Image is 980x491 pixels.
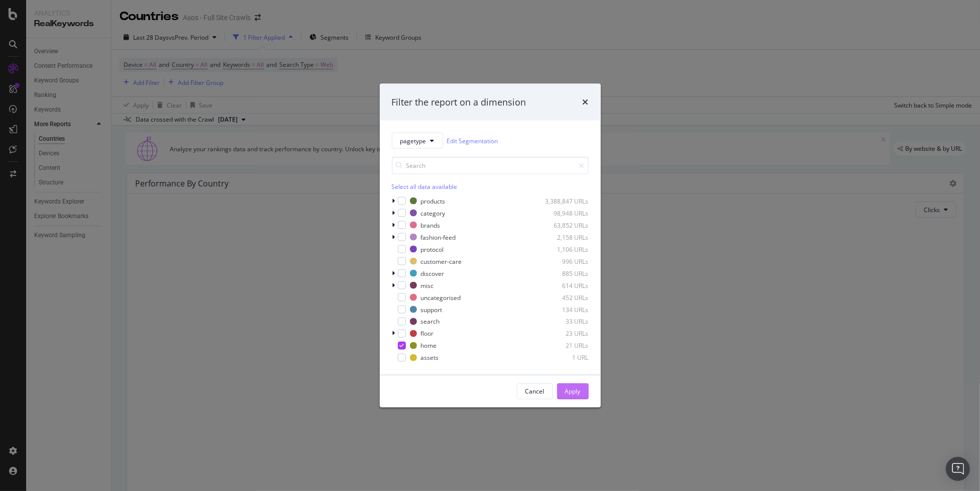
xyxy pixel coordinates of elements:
div: customer-care [421,257,462,265]
div: modal [380,83,601,408]
div: Apply [565,387,581,396]
div: 614 URLs [539,281,589,289]
input: Search [392,157,589,174]
div: Cancel [525,387,545,396]
div: 885 URLs [539,269,589,277]
div: support [421,305,443,314]
div: uncategorised [421,293,461,302]
div: brands [421,221,441,229]
div: products [421,197,446,205]
div: 23 URLs [539,329,589,338]
div: fashion-feed [421,233,456,241]
div: 3,388,847 URLs [539,197,589,205]
div: discover [421,269,445,277]
div: 63,852 URLs [539,221,589,229]
div: 452 URLs [539,293,589,302]
div: 33 URLs [539,317,589,326]
button: pagetype [392,133,443,149]
button: Apply [557,383,589,400]
div: times [583,95,589,109]
div: assets [421,353,439,362]
div: 2,158 URLs [539,233,589,241]
button: Cancel [517,383,553,400]
div: 21 URLs [539,341,589,350]
div: Filter the report on a dimension [392,95,526,109]
div: 1,106 URLs [539,245,589,253]
div: 134 URLs [539,305,589,314]
div: category [421,209,446,217]
div: 996 URLs [539,257,589,265]
a: Edit Segmentation [447,135,498,146]
div: misc [421,281,434,289]
div: 98,948 URLs [539,209,589,217]
div: search [421,317,440,326]
div: protocol [421,245,444,253]
span: pagetype [400,136,426,145]
div: home [421,341,437,350]
div: Select all data available [392,182,589,191]
div: floor [421,329,434,338]
div: 1 URL [539,353,589,362]
div: Open Intercom Messenger [946,457,970,481]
